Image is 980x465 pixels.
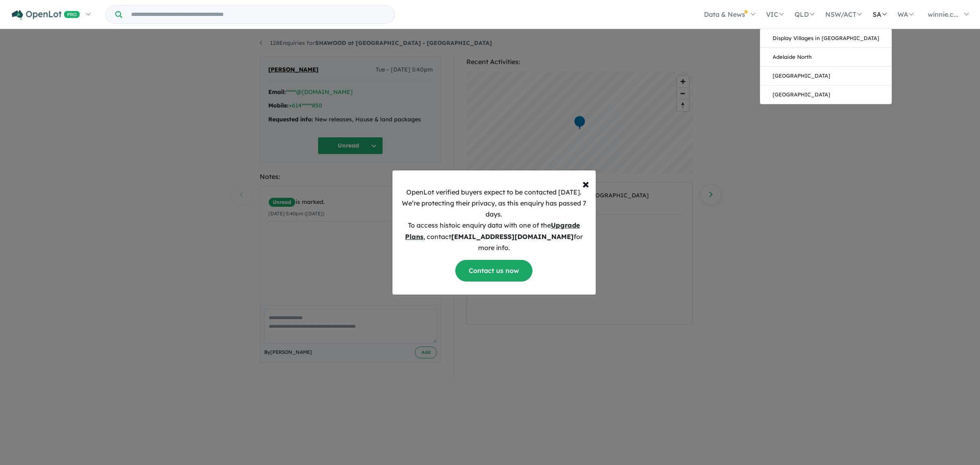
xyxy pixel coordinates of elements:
p: OpenLot verified buyers expect to be contacted [DATE]. We’re protecting their privacy, as this en... [399,187,589,253]
span: winnie.c... [928,10,958,18]
a: Display Villages in [GEOGRAPHIC_DATA] [760,29,891,48]
input: Try estate name, suburb, builder or developer [124,6,393,23]
a: [GEOGRAPHIC_DATA] [760,67,891,85]
a: Adelaide North [760,48,891,67]
b: [EMAIL_ADDRESS][DOMAIN_NAME] [451,232,574,241]
a: [GEOGRAPHIC_DATA] [760,85,891,104]
img: Openlot PRO Logo White [12,10,80,20]
a: Contact us now [455,260,532,282]
span: × [582,175,589,192]
u: Upgrade Plans [405,221,580,240]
